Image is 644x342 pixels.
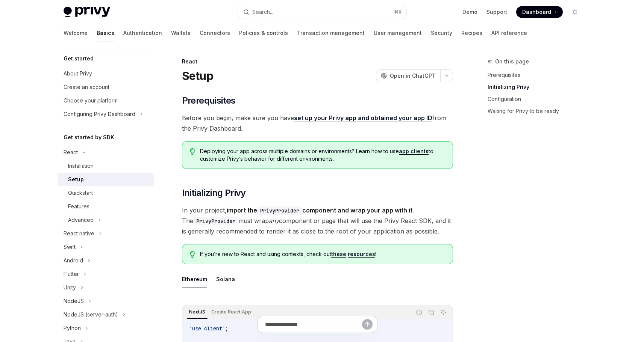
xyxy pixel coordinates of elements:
[68,161,94,170] div: Installation
[58,80,154,94] a: Create an account
[182,69,213,83] h1: Setup
[64,24,88,42] a: Welcome
[58,159,154,173] a: Installation
[64,283,76,292] div: Unity
[362,319,373,330] button: Send message
[488,81,587,93] a: Initializing Privy
[64,96,118,105] div: Choose your platform
[58,107,154,121] button: Configuring Privy Dashboard
[227,206,412,214] strong: import the component and wrap your app with it
[257,206,302,215] code: PrivyProvider
[58,321,154,335] button: Python
[58,146,154,159] button: React
[58,254,154,267] button: Android
[64,297,84,306] div: NodeJS
[252,8,273,17] div: Search...
[216,270,235,288] button: Solana
[64,110,135,119] div: Configuring Privy Dashboard
[182,58,453,65] div: React
[64,243,76,252] div: Swift
[438,307,448,317] button: Ask AI
[123,24,162,42] a: Authentication
[488,105,587,117] a: Waiting for Privy to be ready
[58,240,154,254] button: Swift
[58,67,154,80] a: About Privy
[182,270,207,288] button: Ethereum
[64,310,118,319] div: NodeJS (server-auth)
[64,7,110,17] img: light logo
[64,148,78,157] div: React
[187,307,208,316] div: NextJS
[64,133,114,142] h5: Get started by SDK
[239,24,288,42] a: Policies & controls
[171,24,191,42] a: Wallets
[331,251,346,258] a: these
[58,281,154,294] button: Unity
[488,69,587,81] a: Prerequisites
[488,93,587,105] a: Configuration
[68,175,84,184] div: Setup
[97,24,114,42] a: Basics
[68,215,94,224] div: Advanced
[58,186,154,200] a: Quickstart
[426,307,436,317] button: Copy the contents from the code block
[64,256,83,265] div: Android
[399,148,429,155] a: app clients
[461,24,482,42] a: Recipes
[58,227,154,240] button: React native
[64,229,94,238] div: React native
[190,148,195,155] svg: Tip
[394,9,402,15] span: ⌘ K
[200,250,445,258] span: If you’re new to React and using contexts, check out !
[431,24,452,42] a: Security
[58,213,154,227] button: Advanced
[58,294,154,308] button: NodeJS
[193,217,238,225] code: PrivyProvider
[64,270,79,279] div: Flutter
[182,95,236,107] span: Prerequisites
[297,24,365,42] a: Transaction management
[58,308,154,321] button: NodeJS (server-auth)
[491,24,527,42] a: API reference
[58,94,154,107] a: Choose your platform
[569,6,581,18] button: Toggle dark mode
[294,114,432,122] a: set up your Privy app and obtained your app ID
[462,8,477,16] a: Demo
[182,205,453,237] span: In your project, . The must wrap component or page that will use the Privy React SDK, and it is g...
[516,6,563,18] a: Dashboard
[64,54,94,63] h5: Get started
[200,148,445,163] span: Deploying your app across multiple domains or environments? Learn how to use to customize Privy’s...
[182,187,246,199] span: Initializing Privy
[495,57,529,66] span: On this page
[182,113,453,134] span: Before you begin, make sure you have from the Privy Dashboard.
[200,24,230,42] a: Connectors
[64,69,92,78] div: About Privy
[269,217,279,224] em: any
[414,307,424,317] button: Report incorrect code
[348,251,375,258] a: resources
[376,69,440,82] button: Open in ChatGPT
[58,173,154,186] a: Setup
[64,324,81,333] div: Python
[265,316,362,333] input: Ask a question...
[374,24,422,42] a: User management
[209,307,253,316] div: Create React App
[68,202,89,211] div: Features
[68,188,93,197] div: Quickstart
[522,8,551,16] span: Dashboard
[390,72,436,80] span: Open in ChatGPT
[486,8,507,16] a: Support
[190,251,195,258] svg: Tip
[64,83,109,92] div: Create an account
[238,5,406,19] button: Search...⌘K
[58,267,154,281] button: Flutter
[58,200,154,213] a: Features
